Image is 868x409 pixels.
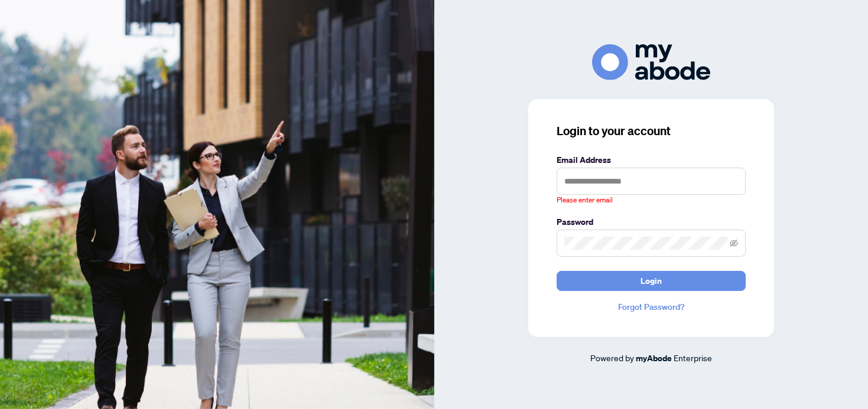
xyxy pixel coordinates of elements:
span: Enterprise [674,352,712,363]
label: Password [557,215,746,228]
h3: Login to your account [557,123,746,139]
a: Forgot Password? [557,300,746,313]
span: Please enter email [557,195,613,206]
button: Login [557,271,746,291]
span: Powered by [590,352,634,363]
a: myAbode [636,352,672,365]
img: ma-logo [592,44,710,80]
span: eye-invisible [730,239,738,247]
label: Email Address [557,153,746,166]
span: Login [641,271,662,290]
